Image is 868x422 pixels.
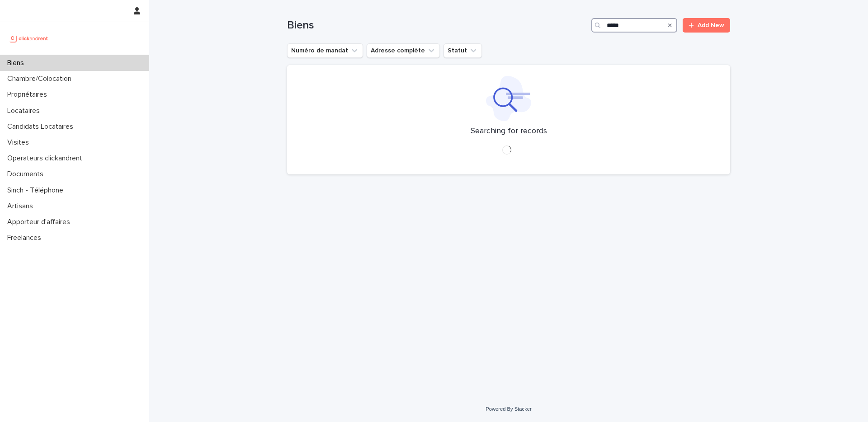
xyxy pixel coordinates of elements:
[4,122,80,131] p: Candidats Locataires
[4,202,40,211] p: Artisans
[4,170,51,178] p: Documents
[591,18,677,33] input: Search
[7,29,51,47] img: UCB0brd3T0yccxBKYDjQ
[4,186,71,195] p: Sinch - Téléphone
[4,59,31,67] p: Biens
[287,43,363,58] button: Numéro de mandat
[4,138,36,147] p: Visites
[4,218,77,226] p: Apporteur d'affaires
[4,107,47,115] p: Locataires
[4,234,48,242] p: Freelances
[471,127,547,136] p: Searching for records
[4,75,79,83] p: Chambre/Colocation
[4,154,90,163] p: Operateurs clickandrent
[367,43,440,58] button: Adresse complète
[4,90,54,99] p: Propriétaires
[486,406,531,412] a: Powered By Stacker
[683,18,730,33] a: Add New
[698,22,724,28] span: Add New
[443,43,482,58] button: Statut
[287,19,588,32] h1: Biens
